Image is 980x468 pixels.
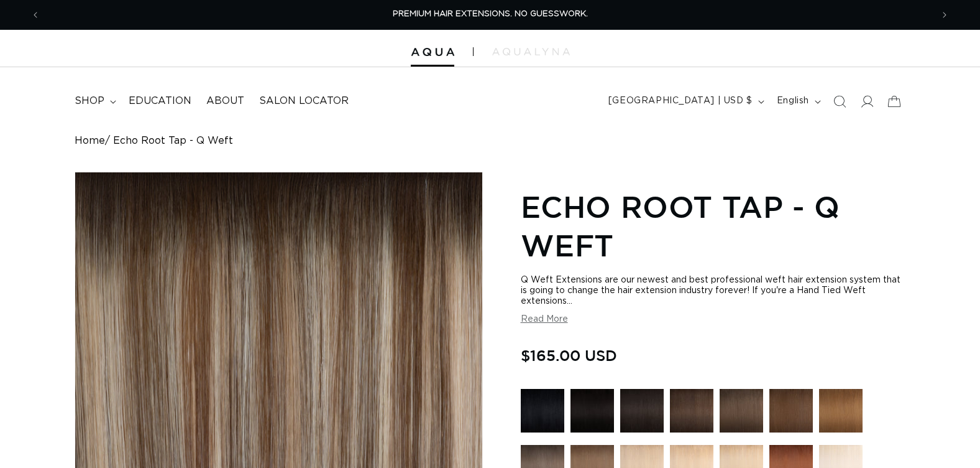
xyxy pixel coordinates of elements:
img: 6 Light Brown - Q Weft [819,389,863,433]
button: [GEOGRAPHIC_DATA] | USD $ [601,90,769,113]
button: English [769,90,826,113]
h1: Echo Root Tap - Q Weft [521,187,905,265]
a: 6 Light Brown - Q Weft [819,389,863,439]
span: English [777,95,809,108]
a: 1 Black - Q Weft [521,389,564,439]
a: 4 Medium Brown - Q Weft [769,389,813,439]
a: 2 Dark Brown - Q Weft [670,389,713,439]
span: shop [75,95,104,108]
a: 1N Natural Black - Q Weft [570,389,614,439]
a: About [199,87,252,115]
summary: shop [67,87,121,115]
div: Q Weft Extensions are our newest and best professional weft hair extension system that is going t... [521,275,905,307]
img: 4AB Medium Ash Brown - Q Weft [720,389,763,433]
img: 4 Medium Brown - Q Weft [769,389,813,433]
img: 1 Black - Q Weft [521,389,564,433]
img: aqualyna.com [492,48,570,55]
img: 2 Dark Brown - Q Weft [670,389,713,433]
span: [GEOGRAPHIC_DATA] | USD $ [608,95,753,108]
span: About [206,95,244,108]
a: 4AB Medium Ash Brown - Q Weft [720,389,763,439]
span: Education [129,95,191,108]
a: 1B Soft Black - Q Weft [620,389,664,439]
button: Next announcement [931,3,958,27]
a: Education [121,87,199,115]
summary: Search [826,88,853,115]
button: Previous announcement [22,3,49,27]
img: 1B Soft Black - Q Weft [620,389,664,433]
span: PREMIUM HAIR EXTENSIONS. NO GUESSWORK. [393,10,588,18]
a: Home [75,135,105,147]
span: Salon Locator [259,95,349,108]
span: $165.00 USD [521,344,617,367]
span: Echo Root Tap - Q Weft [113,135,233,147]
nav: breadcrumbs [75,135,905,147]
button: Read More [521,314,568,325]
img: Aqua Hair Extensions [411,48,454,57]
a: Salon Locator [252,87,356,115]
img: 1N Natural Black - Q Weft [570,389,614,433]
